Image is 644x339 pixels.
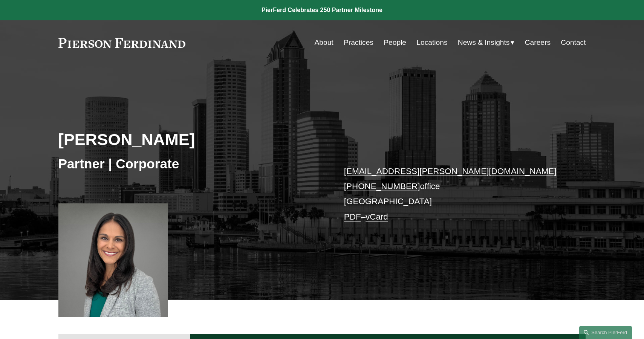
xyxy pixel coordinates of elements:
a: folder dropdown [458,35,515,50]
p: office [GEOGRAPHIC_DATA] – [344,164,564,224]
h3: Partner | Corporate [58,156,322,172]
span: News & Insights [458,36,510,49]
a: [PHONE_NUMBER] [344,182,420,191]
a: Practices [344,35,373,50]
a: PDF [344,212,361,221]
a: Search this site [579,326,632,339]
a: People [384,35,406,50]
a: Careers [525,35,551,50]
a: [EMAIL_ADDRESS][PERSON_NAME][DOMAIN_NAME] [344,166,557,176]
a: vCard [366,212,388,221]
a: Locations [416,35,447,50]
a: Contact [561,35,586,50]
h2: [PERSON_NAME] [58,130,322,149]
a: About [315,35,333,50]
